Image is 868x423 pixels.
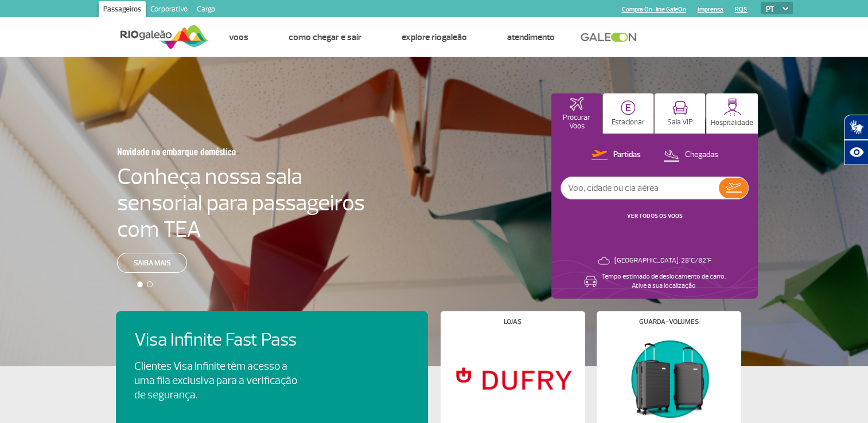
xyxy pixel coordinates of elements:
a: VER TODOS OS VOOS [627,212,683,220]
a: Passageiros [99,1,146,19]
img: carParkingHome.svg [621,100,636,115]
a: Cargo [192,1,220,19]
p: Tempo estimado de deslocamento de carro: Ative a sua localização [602,272,726,291]
p: Clientes Visa Infinite têm acesso a uma fila exclusiva para a verificação de segurança. [134,359,297,402]
p: Hospitalidade [711,119,753,127]
p: Chegadas [685,150,718,160]
a: Compra On-line GaleOn [622,6,686,13]
p: Procurar Voos [557,113,596,131]
a: Imprensa [698,6,723,13]
button: Abrir tradutor de língua de sinais. [844,115,868,140]
button: Sala VIP [655,93,705,134]
p: Sala VIP [667,118,693,127]
button: Hospitalidade [706,93,758,134]
a: Explore RIOgaleão [402,32,467,43]
a: Corporativo [146,1,192,19]
a: Como chegar e sair [289,32,361,43]
p: [GEOGRAPHIC_DATA]: 28°C/82°F [614,256,711,265]
h4: Visa Infinite Fast Pass [134,330,317,351]
a: RQS [735,6,748,13]
a: Visa Infinite Fast PassClientes Visa Infinite têm acesso a uma fila exclusiva para a verificação ... [134,330,410,402]
a: Atendimento [507,32,555,43]
div: Plugin de acessibilidade da Hand Talk. [844,115,868,165]
button: Abrir recursos assistivos. [844,140,868,165]
button: Procurar Voos [551,93,602,134]
h4: Lojas [504,319,521,325]
h3: Novidade no embarque doméstico [117,139,309,163]
h4: Conheça nossa sala sensorial para passageiros com TEA [117,163,365,242]
input: Voo, cidade ou cia aérea [561,177,719,199]
img: Guarda-volumes [606,334,731,422]
button: VER TODOS OS VOOS [624,211,686,221]
button: Partidas [588,148,644,163]
img: vipRoom.svg [672,101,688,115]
img: Lojas [450,334,575,422]
button: Chegadas [660,148,722,163]
a: Saiba mais [117,253,187,273]
p: Partidas [613,150,641,160]
h4: Guarda-volumes [639,319,699,325]
button: Estacionar [603,93,653,134]
img: hospitality.svg [723,98,741,116]
img: airplaneHomeActive.svg [570,97,583,111]
p: Estacionar [612,118,645,127]
a: Voos [229,32,248,43]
